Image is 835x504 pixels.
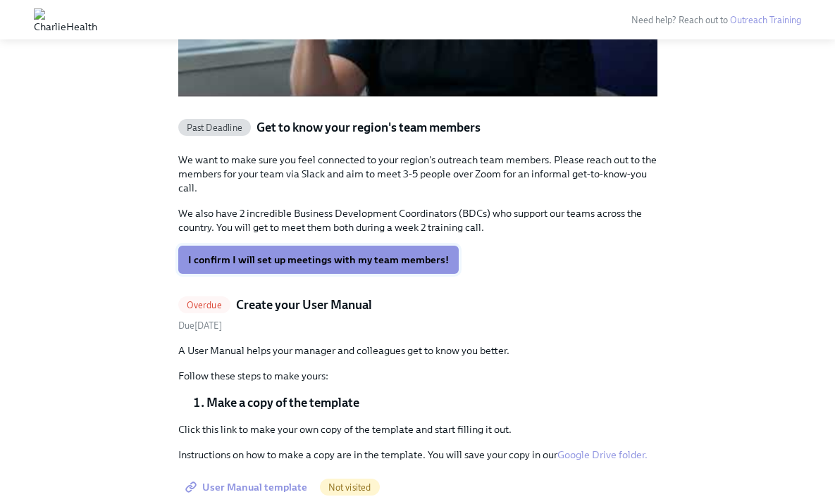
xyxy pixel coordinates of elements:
[178,473,317,501] a: User Manual template
[178,422,657,436] p: Click this link to make your own copy of the template and start filling it out.
[730,15,801,25] a: Outreach Training
[178,206,657,234] p: We also have 2 incredible Business Development Coordinators (BDCs) who support our teams across t...
[178,369,657,383] p: Follow these steps to make yours:
[34,8,97,31] img: CharlieHealth
[178,300,230,310] span: Overdue
[178,448,657,462] p: Instructions on how to make a copy are in the template. You will save your copy in our
[178,344,657,358] p: A User Manual helps your manager and colleagues get to know you better.
[320,482,380,493] span: Not visited
[557,448,648,461] a: Google Drive folder.
[178,119,657,141] a: Past DeadlineGet to know your region's team members
[188,480,307,494] span: User Manual template
[178,122,252,133] span: Past Deadline
[631,15,801,25] span: Need help? Reach out to
[188,253,449,267] span: I confirm I will set up meetings with my team members!
[178,153,657,195] p: We want to make sure you feel connected to your region's outreach team members. Please reach out ...
[178,246,459,274] button: I confirm I will set up meetings with my team members!
[256,119,481,136] h5: Get to know your region's team members
[236,296,372,313] h5: Create your User Manual
[178,320,222,331] span: Due [DATE]
[206,394,657,411] li: Make a copy of the template
[178,296,657,332] a: OverdueCreate your User ManualDue[DATE]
